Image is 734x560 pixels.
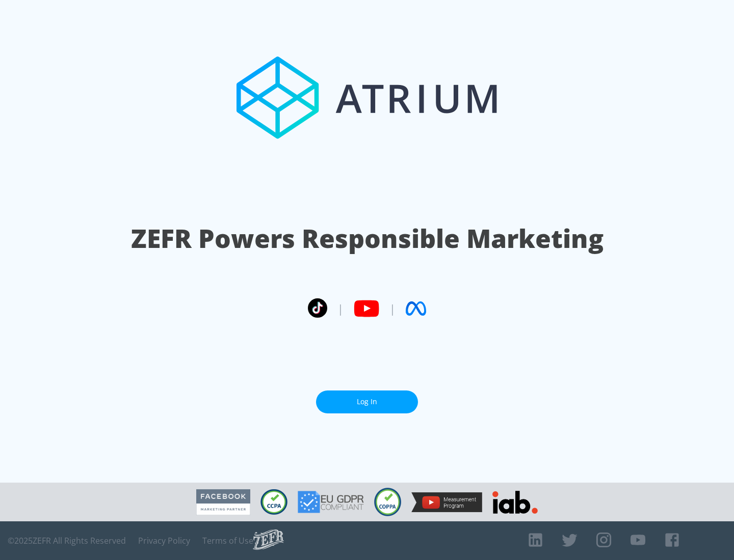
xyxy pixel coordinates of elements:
img: Facebook Marketing Partner [196,489,250,515]
h1: ZEFR Powers Responsible Marketing [131,221,604,256]
img: COPPA Compliant [374,488,401,516]
img: CCPA Compliant [260,489,287,515]
img: GDPR Compliant [298,491,364,513]
a: Terms of Use [202,536,253,546]
a: Log In [316,390,418,413]
a: Privacy Policy [138,536,190,546]
span: | [337,301,344,316]
img: IAB [492,491,538,514]
span: © 2025 ZEFR All Rights Reserved [8,536,126,546]
span: | [389,301,396,316]
img: YouTube Measurement Program [411,492,482,512]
